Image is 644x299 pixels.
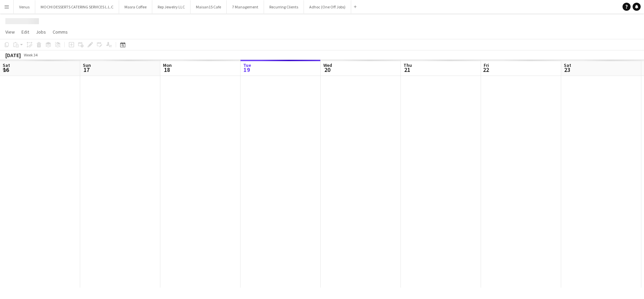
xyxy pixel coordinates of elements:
span: Sat [3,62,10,68]
button: Masra Coffee [119,0,152,13]
button: Recurring Clients [264,0,304,13]
span: Week 34 [22,52,39,57]
button: Maisan15 Cafe [191,0,227,13]
span: 18 [162,66,172,74]
button: Rep Jewelry LLC [152,0,191,13]
span: Sun [83,62,91,68]
button: Venus [14,0,35,13]
span: Fri [484,62,489,68]
span: Wed [323,62,332,68]
a: View [3,28,17,36]
span: 17 [82,66,91,74]
span: 19 [242,66,251,74]
span: Sat [564,62,571,68]
button: 7 Management [227,0,264,13]
span: Thu [404,62,412,68]
a: Edit [19,28,32,36]
a: Comms [50,28,70,36]
span: View [5,29,15,35]
span: 20 [322,66,332,74]
span: 22 [483,66,489,74]
span: 23 [563,66,571,74]
a: Jobs [33,28,49,36]
span: 16 [2,66,10,74]
span: 21 [402,66,412,74]
button: Adhoc (One Off Jobs) [304,0,351,13]
span: Edit [21,29,29,35]
span: Tue [243,62,251,68]
button: MOCHI DESSERTS CATERING SERVICES L.L.C [35,0,119,13]
span: Comms [53,29,68,35]
div: [DATE] [5,52,21,58]
span: Mon [163,62,172,68]
span: Jobs [36,29,46,35]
